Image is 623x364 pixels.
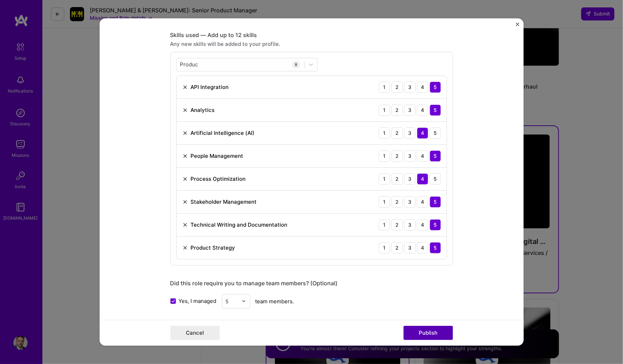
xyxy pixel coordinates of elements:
div: Technical Writing and Documentation [191,221,288,228]
div: 1 [379,242,390,253]
div: 1 [379,219,390,231]
div: 3 [404,150,416,162]
div: 4 [417,105,428,116]
img: Remove [182,245,188,251]
img: Remove [182,176,188,182]
div: 4 [417,173,428,185]
div: 4 [417,82,428,93]
div: 1 [379,105,390,116]
div: 5 [430,219,441,231]
div: Skills used — Add up to 12 skills [170,31,453,39]
div: 2 [392,150,403,162]
img: Remove [182,199,188,205]
div: 5 [430,105,441,116]
div: team members. [170,294,453,309]
div: 3 [404,82,416,93]
div: 2 [392,242,403,253]
button: Cancel [170,326,220,340]
div: 3 [404,196,416,208]
div: 5 [430,173,441,185]
div: 1 [379,173,390,185]
div: 1 [379,82,390,93]
div: Process Optimization [191,175,246,183]
div: 2 [392,219,403,231]
img: Remove [182,84,188,90]
img: Remove [182,153,188,159]
div: 5 [430,242,441,253]
div: 4 [417,219,428,231]
div: 3 [404,242,416,253]
div: 3 [404,127,416,139]
div: 4 [417,150,428,162]
button: Publish [404,326,453,340]
img: Remove [182,222,188,228]
div: Product Strategy [191,244,235,251]
div: 1 [379,127,390,139]
div: 3 [404,219,416,231]
div: 1 [379,150,390,162]
div: 2 [392,127,403,139]
div: 2 [392,105,403,116]
div: 4 [417,242,428,253]
div: 2 [392,196,403,208]
img: Remove [182,130,188,136]
div: Stakeholder Management [191,198,257,205]
div: Artificial Intelligence (AI) [191,129,255,137]
div: 3 [404,105,416,116]
div: 4 [417,127,428,139]
div: 5 [430,150,441,162]
img: Remove [182,107,188,113]
div: 4 [417,196,428,208]
button: Close [516,23,519,30]
img: drop icon [242,299,246,303]
div: Any new skills will be added to your profile. [170,40,453,48]
div: 1 [379,196,390,208]
div: 5 [430,82,441,93]
div: 8 [292,61,300,68]
div: 3 [404,173,416,185]
div: 2 [392,82,403,93]
span: Yes, I managed [179,297,217,305]
div: People Management [191,152,243,160]
div: 2 [392,173,403,185]
div: 5 [430,127,441,139]
div: Did this role require you to manage team members? (Optional) [170,280,453,287]
div: 5 [430,196,441,208]
div: Analytics [191,106,215,114]
div: API Integration [191,83,229,91]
